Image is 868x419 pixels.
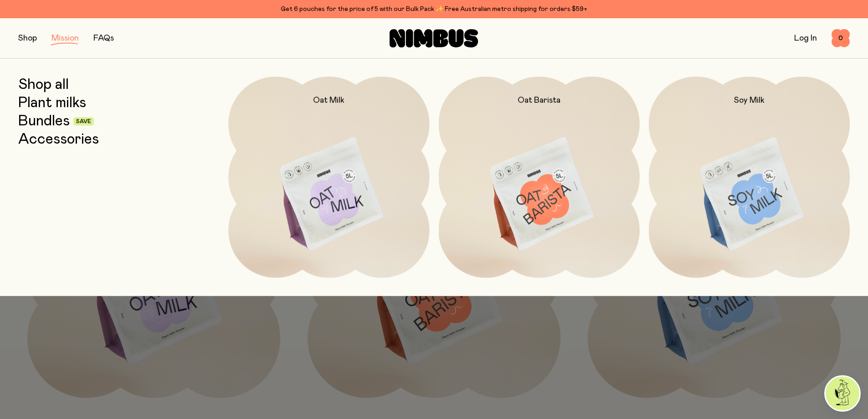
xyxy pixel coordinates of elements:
a: Oat Milk [228,77,429,278]
a: Bundles [18,113,70,129]
a: Shop all [18,77,69,93]
button: 0 [832,29,850,47]
h2: Oat Milk [313,95,344,106]
a: Log In [794,34,817,42]
a: Soy Milk [649,77,850,278]
a: FAQs [93,34,114,42]
img: agent [826,377,859,410]
h2: Oat Barista [518,95,560,106]
div: Get 6 pouches for the price of 5 with our Bulk Pack ✨ Free Australian metro shipping for orders $59+ [18,4,850,15]
a: Oat Barista [439,77,640,278]
span: Save [76,119,91,124]
h2: Soy Milk [734,95,765,106]
a: Plant milks [18,95,86,111]
a: Mission [51,34,79,42]
a: Accessories [18,131,99,148]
